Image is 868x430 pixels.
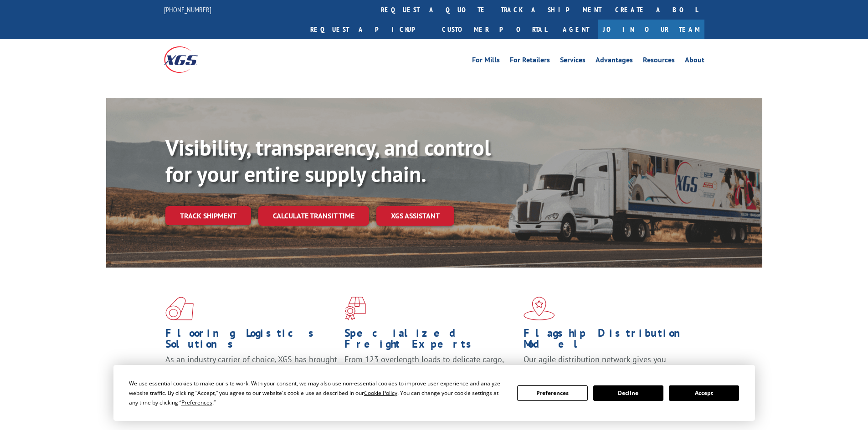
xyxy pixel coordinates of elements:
a: XGS ASSISTANT [376,206,454,226]
h1: Specialized Freight Experts [344,328,517,354]
b: Visibility, transparency, and control for your entire supply chain. [165,133,491,188]
h1: Flagship Distribution Model [524,328,696,354]
a: Track shipment [165,206,251,225]
a: Customer Portal [435,20,554,39]
img: xgs-icon-focused-on-flooring-red [344,297,366,320]
button: Preferences [517,385,587,401]
img: xgs-icon-flagship-distribution-model-red [524,297,555,320]
div: Cookie Consent Prompt [113,365,755,421]
span: Preferences [181,399,212,406]
a: [PHONE_NUMBER] [164,5,211,14]
a: Agent [554,20,598,39]
h1: Flooring Logistics Solutions [165,328,338,354]
button: Accept [669,385,739,401]
span: Cookie Policy [364,389,397,397]
a: Request a pickup [303,20,435,39]
a: For Mills [472,56,500,66]
span: As an industry carrier of choice, XGS has brought innovation and dedication to flooring logistics... [165,354,337,386]
a: Resources [643,56,675,66]
a: Calculate transit time [258,206,369,226]
img: xgs-icon-total-supply-chain-intelligence-red [165,297,194,320]
a: About [685,56,704,66]
a: For Retailers [510,56,550,66]
button: Decline [593,385,663,401]
div: We use essential cookies to make our site work. With your consent, we may also use non-essential ... [129,379,506,407]
p: From 123 overlength loads to delicate cargo, our experienced staff knows the best way to move you... [344,354,517,395]
span: Our agile distribution network gives you nationwide inventory management on demand. [524,354,691,375]
a: Services [560,56,586,66]
a: Advantages [596,56,633,66]
a: Join Our Team [598,20,704,39]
